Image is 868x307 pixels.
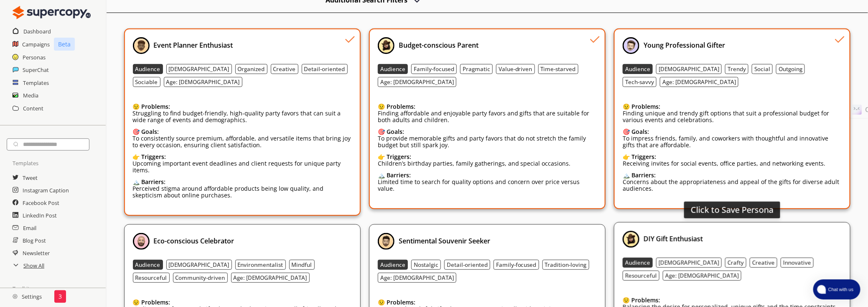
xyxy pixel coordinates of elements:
b: Sociable [135,78,158,86]
b: Tech-savvy [625,78,654,86]
b: Value-driven [499,65,532,73]
button: Organized [235,64,267,74]
button: Audience [133,260,163,270]
button: Audience [623,64,653,74]
button: Creative [750,258,777,268]
b: Audience [380,261,405,269]
button: Value-driven [496,64,535,74]
img: Profile Picture [623,231,639,248]
a: Media [23,89,38,102]
button: Community-driven [173,273,228,283]
b: Triggers: [387,153,411,161]
b: Audience [625,65,650,73]
button: Time-starved [538,64,578,74]
a: Facebook Post [23,197,59,209]
a: Campaigns [22,38,50,51]
button: Sociable [133,77,160,87]
b: Audience [380,65,405,73]
p: To impress friends, family, and coworkers with thoughtful and innovative gifts that are affordable. [623,135,842,148]
div: 👉 [133,153,352,160]
b: Nostalgic [414,261,438,269]
b: Problems: [387,298,415,306]
button: atlas-launcher [813,279,860,299]
button: Social [752,64,773,74]
b: Barriers: [387,171,411,179]
b: DIY Gift Enthusiast [644,234,703,243]
a: SuperChat [23,64,49,76]
b: Goals: [142,128,159,136]
button: Trendy [725,64,748,74]
b: Family-focused [414,65,454,73]
img: Profile Picture [133,37,150,54]
p: Upcoming important event deadlines and client requests for unique party items. [133,160,352,174]
b: Environmentalist [238,261,283,269]
b: Social [754,65,770,73]
img: Profile Picture [623,37,639,54]
button: [DEMOGRAPHIC_DATA] [166,260,232,270]
button: [DEMOGRAPHIC_DATA] [656,64,722,74]
div: 🏔️ [133,179,352,185]
button: Audience [623,258,653,268]
div: 🎯 [133,128,352,135]
a: Email [23,222,36,234]
b: Detail-oriented [304,65,345,73]
img: Profile Picture [378,37,395,54]
b: Young Professional Gifter [644,41,725,50]
div: 🏔️ [378,172,597,179]
div: 😟 [378,299,597,306]
a: Show All [23,259,44,272]
a: Dashboard [23,25,51,38]
b: Innovative [783,259,811,266]
b: Eco-conscious Celebrator [154,236,234,246]
a: LinkedIn Post [23,209,57,222]
button: Pragmatic [460,64,493,74]
div: 👉 [378,153,571,160]
b: Age: [DEMOGRAPHIC_DATA] [665,272,739,279]
div: 👉 [623,153,825,160]
b: Event Planner Enthusiast [154,41,233,50]
b: Triggers: [142,153,166,161]
div: 😟 [378,103,597,110]
a: Blog Post [23,234,46,247]
b: Goals: [631,128,649,136]
button: Age: [DEMOGRAPHIC_DATA] [378,273,456,283]
h2: Instagram Caption [23,184,69,197]
button: Tradition-loving [542,260,589,270]
b: Mindful [292,261,312,269]
p: Concerns about the appropriateness and appeal of the gifts for diverse adult audiences. [623,179,842,192]
b: [DEMOGRAPHIC_DATA] [169,261,229,269]
b: Detail-oriented [447,261,488,269]
button: Creative [271,64,298,74]
button: Mindful [289,260,315,270]
b: Problems: [142,102,171,110]
button: Nostalgic [411,260,441,270]
div: 🏔️ [623,172,842,179]
button: Audience [378,260,408,270]
button: Resourceful [623,271,659,281]
p: To provide memorable gifts and party favors that do not stretch the family budget but still spark... [378,135,597,148]
a: Tweet [23,171,38,184]
button: Audience [378,64,408,74]
b: Community-driven [176,274,225,281]
a: Content [23,102,43,115]
div: 😟 [623,297,842,304]
div: 🎯 [623,128,842,135]
b: Budget-conscious Parent [399,41,479,50]
div: 😟 [133,299,352,306]
a: Newsletter [23,247,50,259]
b: Tradition-loving [545,261,587,269]
p: Limited time to search for quality options and concern over price versus value. [378,179,597,192]
b: Triggers: [631,153,656,161]
button: Family-focused [411,64,457,74]
div: 😟 [623,103,842,110]
b: Problems: [631,102,660,110]
b: [DEMOGRAPHIC_DATA] [169,65,229,73]
p: To consistently source premium, affordable, and versatile items that bring joy to every occasion,... [133,135,352,148]
button: Age: [DEMOGRAPHIC_DATA] [663,271,741,281]
p: Children’s birthday parties, family gatherings, and special occasions. [378,160,571,167]
b: Creative [752,259,775,266]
